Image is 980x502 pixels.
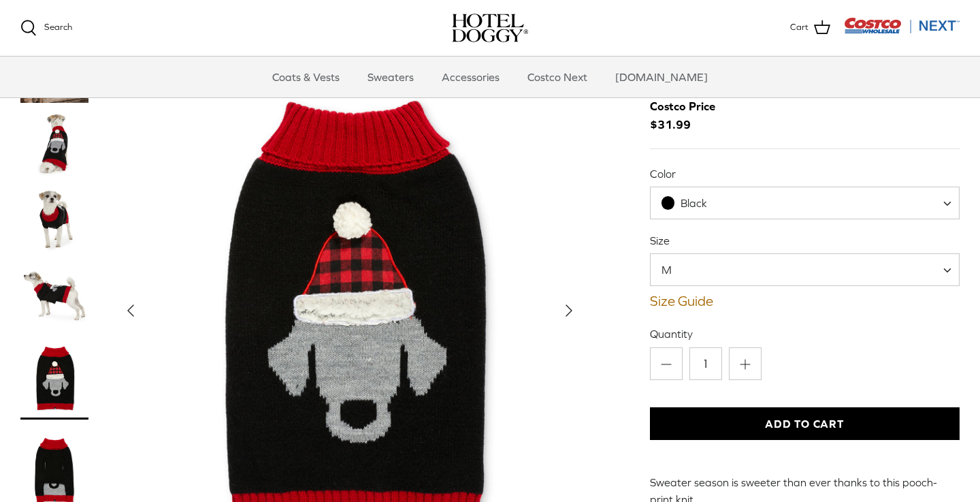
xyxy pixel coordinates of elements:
a: Thumbnail Link [20,334,88,420]
span: Black [651,196,735,210]
label: Color [650,166,960,181]
a: Thumbnail Link [20,185,88,253]
label: Quantity [650,326,960,341]
button: Add to Cart [650,407,960,440]
a: Sweaters [355,57,426,97]
span: M [650,253,960,286]
div: Costco Price [650,97,715,116]
span: Search [44,22,72,32]
span: Black [681,197,707,209]
button: Next [554,296,584,326]
span: Black [650,187,960,219]
label: Size [650,233,960,248]
a: Search [20,20,72,36]
a: Size Guide [650,293,960,309]
a: Thumbnail Link [20,260,88,328]
button: Previous [116,296,146,326]
span: M [651,262,699,277]
a: Cart [790,19,830,37]
span: Cart [790,20,808,35]
a: Coats & Vests [260,57,352,97]
img: hoteldoggycom [452,14,528,42]
span: $31.99 [650,97,729,134]
img: Costco Next [844,17,960,34]
a: Accessories [429,57,512,97]
a: Thumbnail Link [20,110,88,178]
a: hoteldoggy.com hoteldoggycom [452,14,528,42]
a: Costco Next [515,57,600,97]
input: Quantity [689,347,722,380]
a: Visit Costco Next [844,26,960,36]
a: [DOMAIN_NAME] [603,57,720,97]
